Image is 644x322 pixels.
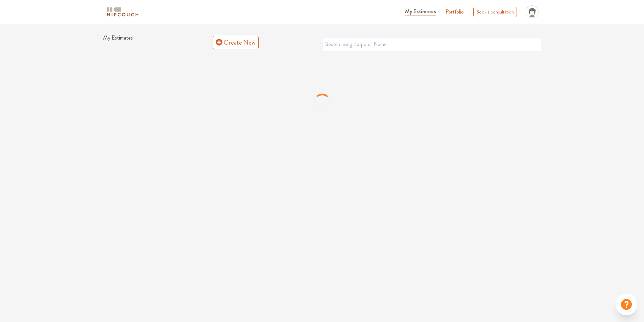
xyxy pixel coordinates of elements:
[106,4,140,20] span: logo-horizontal.svg
[106,6,140,18] img: logo-horizontal.svg
[446,8,464,16] a: Portfolio
[213,36,259,49] a: Create New
[103,34,213,50] h1: My Estimates
[473,7,517,17] div: Book a consultation
[322,37,541,51] input: Search using BoqId or Name
[405,7,436,15] span: My Estimates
